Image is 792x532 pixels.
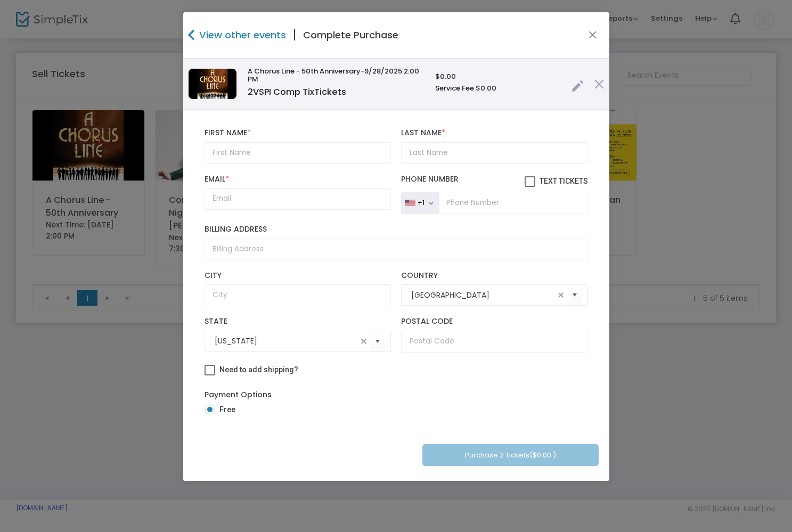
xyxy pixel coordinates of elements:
label: Billing Address [205,225,588,234]
input: Select State [215,335,357,347]
label: Payment Options [205,389,272,400]
input: Last Name [401,142,587,164]
input: Postal Code [401,331,587,353]
span: 2 [248,86,253,98]
h6: Service Fee $0.00 [435,84,560,93]
input: Phone Number [439,192,587,214]
h6: A Chorus Line - 50th Anniversary [248,67,424,84]
label: Postal Code [401,317,587,326]
span: VSPI Comp Tix [248,86,346,98]
input: First Name [205,142,391,164]
img: AChorusLineposter.jpg [189,69,236,99]
h6: $0.00 [435,72,560,81]
label: Phone Number [401,175,587,187]
label: City [205,271,391,281]
span: clear [357,335,370,348]
h4: View other events [197,28,286,42]
label: First Name [205,128,391,138]
button: +1 [401,192,439,214]
button: Close [585,28,599,42]
input: Email [205,188,391,210]
div: +1 [418,199,424,207]
input: Select Country [411,290,554,301]
span: Free [215,404,235,415]
span: -9/28/2025 2:00 PM [248,66,419,85]
label: Email [205,175,391,184]
input: Billing Address [205,239,588,260]
label: State [205,317,391,326]
span: Tickets [314,86,346,98]
input: City [205,284,391,306]
h4: Complete Purchase [303,28,398,42]
span: Need to add shipping? [219,365,298,374]
button: Select [567,284,582,306]
button: Select [370,330,385,352]
label: Country [401,271,587,281]
img: cross.png [594,79,604,89]
span: Text Tickets [540,177,588,185]
span: | [286,26,303,45]
span: clear [554,289,567,301]
label: Last Name [401,128,587,138]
